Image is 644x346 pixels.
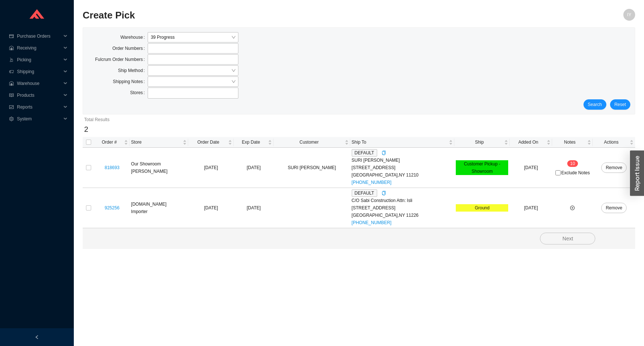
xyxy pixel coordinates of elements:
[120,32,148,42] label: Warehouse
[382,151,386,155] span: copy
[601,203,627,213] button: Remove
[235,204,272,212] div: [DATE]
[9,117,14,121] span: setting
[352,180,392,185] a: [PHONE_NUMBER]
[510,188,552,228] td: [DATE]
[627,9,631,21] span: IY
[540,233,595,244] button: Next
[352,138,448,146] span: Ship To
[593,137,635,148] th: Actions sortable
[570,206,575,210] span: plus-circle
[382,191,386,195] span: copy
[583,99,606,110] button: Search
[130,137,188,148] th: Store sortable
[275,138,343,146] span: Customer
[352,220,392,225] a: [PHONE_NUMBER]
[382,149,386,157] div: Copy
[94,137,130,148] th: Order # sortable
[352,189,377,197] span: DEFAULT
[17,30,61,42] span: Purchase Orders
[151,32,235,42] span: 39 Progress
[614,101,626,108] span: Reset
[131,160,187,175] div: Our Showroom [PERSON_NAME]
[561,171,590,175] span: Exclude Notes
[84,116,634,123] div: Total Results
[131,138,181,146] span: Store
[610,99,630,110] button: Reset
[35,335,39,339] span: left
[17,42,61,54] span: Receiving
[118,65,148,76] label: Ship Method
[17,66,61,78] span: Shipping
[188,148,234,188] td: [DATE]
[112,43,148,54] label: Order Numbers
[105,165,120,170] a: 818693
[83,9,497,22] h2: Create Pick
[588,101,602,108] span: Search
[113,76,148,87] label: Shipping Notes
[105,205,120,210] a: 925256
[570,161,573,166] span: 1
[17,78,61,89] span: Warehouse
[188,188,234,228] td: [DATE]
[17,113,61,125] span: System
[17,89,61,101] span: Products
[96,138,123,146] span: Order #
[456,138,503,146] span: Ship
[572,161,575,166] span: 0
[9,105,14,109] span: fund
[594,138,628,146] span: Actions
[17,101,61,113] span: Reports
[17,54,61,66] span: Picking
[234,137,273,148] th: Exp Date sortable
[352,157,453,164] div: SURI [PERSON_NAME]
[9,34,14,38] span: credit-card
[95,54,148,65] label: Fulcrum Order Numbers
[352,197,453,204] div: C/O Sabi Construction Attn: Isli
[350,137,455,148] th: Ship To sortable
[235,164,272,171] div: [DATE]
[601,162,627,173] button: Remove
[606,204,622,212] span: Remove
[352,171,453,179] div: [GEOGRAPHIC_DATA] , NY 11210
[555,170,561,175] input: Exclude Notes
[9,93,14,97] span: read
[552,137,593,148] th: Notes sortable
[190,138,227,146] span: Order Date
[510,148,552,188] td: [DATE]
[273,137,350,148] th: Customer sortable
[456,160,508,175] div: Customer Pickup - Showroom
[84,125,88,133] span: 2
[131,201,187,215] div: [DOMAIN_NAME] Importer
[454,137,510,148] th: Ship sortable
[510,137,552,148] th: Added On sortable
[606,164,622,171] span: Remove
[352,149,377,157] span: DEFAULT
[554,138,586,146] span: Notes
[352,164,453,171] div: [STREET_ADDRESS]
[273,148,350,188] td: SURI [PERSON_NAME]
[352,204,453,212] div: [STREET_ADDRESS]
[352,212,453,219] div: [GEOGRAPHIC_DATA] , NY 11226
[188,137,234,148] th: Order Date sortable
[382,189,386,197] div: Copy
[130,88,148,98] label: Stores
[456,204,508,212] div: Ground
[511,138,545,146] span: Added On
[567,160,578,167] sup: 10
[235,138,266,146] span: Exp Date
